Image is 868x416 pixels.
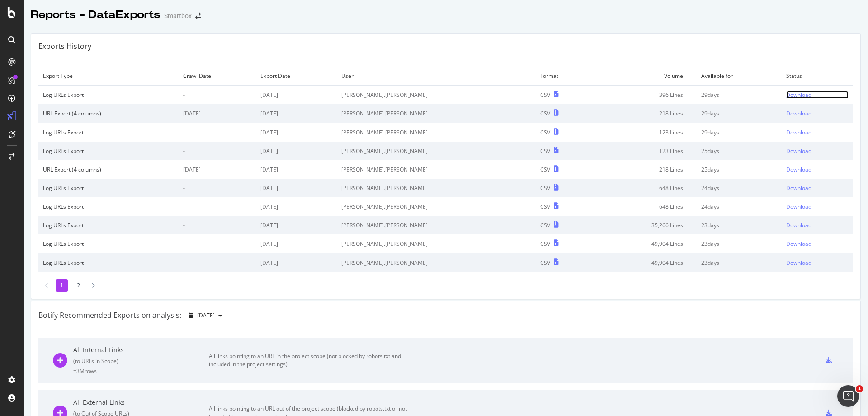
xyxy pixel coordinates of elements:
[786,221,849,229] a: Download
[185,308,226,323] button: [DATE]
[786,166,811,173] div: Download
[697,160,781,179] td: 25 days
[540,259,550,267] div: CSV
[856,385,863,392] span: 1
[593,197,697,216] td: 648 Lines
[337,160,536,179] td: [PERSON_NAME].[PERSON_NAME]
[540,221,550,229] div: CSV
[786,203,811,210] div: Download
[179,160,256,179] td: [DATE]
[72,279,85,292] li: 2
[786,259,849,267] a: Download
[38,310,181,320] div: Botify Recommended Exports on analysis:
[697,86,781,105] td: 29 days
[256,216,337,234] td: [DATE]
[593,160,697,179] td: 218 Lines
[593,179,697,197] td: 648 Lines
[540,91,550,99] div: CSV
[179,104,256,123] td: [DATE]
[786,110,849,117] a: Download
[697,142,781,160] td: 25 days
[337,142,536,160] td: [PERSON_NAME].[PERSON_NAME]
[786,240,811,248] div: Download
[43,184,174,192] div: Log URLs Export
[786,184,849,192] a: Download
[179,216,256,234] td: -
[73,367,209,375] div: = 3M rows
[786,203,849,210] a: Download
[593,234,697,253] td: 49,904 Lines
[337,86,536,105] td: [PERSON_NAME].[PERSON_NAME]
[337,67,536,86] td: User
[256,123,337,142] td: [DATE]
[43,259,174,267] div: Log URLs Export
[593,123,697,142] td: 123 Lines
[540,129,550,136] div: CSV
[540,166,550,173] div: CSV
[540,110,550,117] div: CSV
[337,179,536,197] td: [PERSON_NAME].[PERSON_NAME]
[73,357,209,365] div: ( to URLs in Scope )
[697,253,781,272] td: 23 days
[337,123,536,142] td: [PERSON_NAME].[PERSON_NAME]
[179,86,256,105] td: -
[337,197,536,216] td: [PERSON_NAME].[PERSON_NAME]
[540,240,550,248] div: CSV
[256,104,337,123] td: [DATE]
[826,410,832,416] div: csv-export
[256,234,337,253] td: [DATE]
[540,184,550,192] div: CSV
[697,197,781,216] td: 24 days
[782,67,853,86] td: Status
[697,67,781,86] td: Available for
[786,147,849,155] a: Download
[43,129,174,136] div: Log URLs Export
[697,123,781,142] td: 29 days
[256,179,337,197] td: [DATE]
[179,197,256,216] td: -
[697,104,781,123] td: 29 days
[593,104,697,123] td: 218 Lines
[337,234,536,253] td: [PERSON_NAME].[PERSON_NAME]
[540,147,550,155] div: CSV
[337,253,536,272] td: [PERSON_NAME].[PERSON_NAME]
[786,147,811,155] div: Download
[593,142,697,160] td: 123 Lines
[56,279,68,292] li: 1
[786,221,811,229] div: Download
[38,41,91,52] div: Exports History
[536,67,593,86] td: Format
[256,86,337,105] td: [DATE]
[256,253,337,272] td: [DATE]
[43,203,174,210] div: Log URLs Export
[593,86,697,105] td: 396 Lines
[256,160,337,179] td: [DATE]
[337,216,536,234] td: [PERSON_NAME].[PERSON_NAME]
[786,110,811,117] div: Download
[697,216,781,234] td: 23 days
[209,352,412,368] div: All links pointing to an URL in the project scope (not blocked by robots.txt and included in the ...
[73,398,209,407] div: All External Links
[593,216,697,234] td: 35,266 Lines
[179,179,256,197] td: -
[43,91,174,99] div: Log URLs Export
[38,67,179,86] td: Export Type
[195,13,201,19] div: arrow-right-arrow-left
[786,91,811,99] div: Download
[786,91,849,99] a: Download
[837,385,859,407] iframe: Intercom live chat
[43,166,174,173] div: URL Export (4 columns)
[826,357,832,363] div: csv-export
[179,253,256,272] td: -
[164,11,192,20] div: Smartbox
[43,147,174,155] div: Log URLs Export
[179,123,256,142] td: -
[786,184,811,192] div: Download
[786,259,811,267] div: Download
[179,142,256,160] td: -
[256,197,337,216] td: [DATE]
[786,129,811,136] div: Download
[337,104,536,123] td: [PERSON_NAME].[PERSON_NAME]
[786,240,849,248] a: Download
[31,7,160,23] div: Reports - DataExports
